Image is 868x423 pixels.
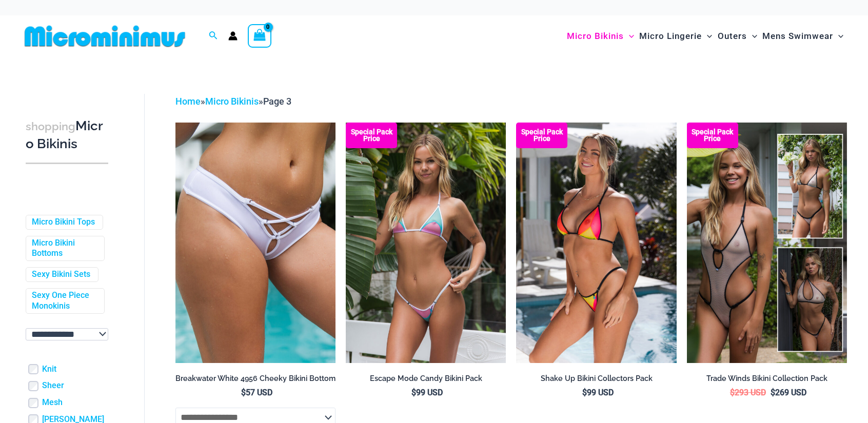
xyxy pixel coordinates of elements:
bdi: 57 USD [241,388,272,397]
span: » » [175,96,291,107]
h2: Trade Winds Bikini Collection Pack [687,374,847,384]
a: Trade Winds Bikini Collection Pack [687,374,847,387]
span: $ [771,388,775,397]
a: Shake Up Sunset 3145 Top 4145 Bottom 04 Shake Up Sunset 3145 Top 4145 Bottom 05Shake Up Sunset 31... [516,123,676,362]
b: Special Pack Price [346,129,397,142]
a: OutersMenu ToggleMenu Toggle [715,21,760,52]
a: Sexy Bikini Sets [32,269,90,280]
a: Mesh [42,397,63,408]
h2: Escape Mode Candy Bikini Pack [346,374,506,384]
span: $ [730,388,735,397]
span: $ [411,388,416,397]
a: Micro Bikini Bottoms [32,238,96,259]
span: Menu Toggle [833,23,843,49]
span: shopping [26,120,75,133]
span: $ [582,388,587,397]
nav: Site Navigation [563,19,847,53]
a: Escape Mode Candy 3151 Top 4151 Bottom 02 Escape Mode Candy 3151 Top 4151 Bottom 04Escape Mode Ca... [346,123,506,362]
h3: Micro Bikinis [26,117,108,153]
a: Micro BikinisMenu ToggleMenu Toggle [564,21,637,52]
a: Mens SwimwearMenu ToggleMenu Toggle [760,21,846,52]
span: Menu Toggle [702,23,712,49]
a: Micro LingerieMenu ToggleMenu Toggle [637,21,715,52]
select: wpc-taxonomy-pa_color-745982 [26,328,108,340]
bdi: 293 USD [730,388,766,397]
a: Account icon link [228,31,238,41]
bdi: 269 USD [771,388,806,397]
h2: Breakwater White 4956 Cheeky Bikini Bottom [175,374,336,384]
b: Special Pack Price [516,129,567,142]
a: Micro Bikini Tops [32,217,95,228]
a: Micro Bikinis [205,96,259,107]
span: Page 3 [263,96,291,107]
b: Special Pack Price [687,129,738,142]
span: Micro Lingerie [639,23,702,49]
a: Home [175,96,201,107]
span: Menu Toggle [747,23,757,49]
a: Search icon link [209,30,218,43]
a: Sheer [42,380,64,391]
span: Micro Bikinis [567,23,624,49]
img: MM SHOP LOGO FLAT [21,25,189,48]
a: Knit [42,364,56,375]
span: $ [241,388,246,397]
a: Escape Mode Candy Bikini Pack [346,374,506,387]
a: Sexy One Piece Monokinis [32,290,96,312]
a: Collection Pack (1) Trade Winds IvoryInk 317 Top 469 Thong 11Trade Winds IvoryInk 317 Top 469 Tho... [687,123,847,362]
img: Shake Up Sunset 3145 Top 4145 Bottom 04 [516,123,676,362]
bdi: 99 USD [582,388,614,397]
span: Outers [718,23,747,49]
img: Breakwater White 4956 Shorts 01 [175,123,336,362]
img: Escape Mode Candy 3151 Top 4151 Bottom 02 [346,123,506,362]
h2: Shake Up Bikini Collectors Pack [516,374,676,384]
a: Breakwater White 4956 Shorts 01Breakwater White 341 Top 4956 Shorts 04Breakwater White 341 Top 49... [175,123,336,362]
img: Collection Pack (1) [687,123,847,362]
a: Breakwater White 4956 Cheeky Bikini Bottom [175,374,336,387]
span: Menu Toggle [624,23,634,49]
span: Mens Swimwear [762,23,833,49]
a: Shake Up Bikini Collectors Pack [516,374,676,387]
bdi: 99 USD [411,388,443,397]
a: View Shopping Cart, empty [248,24,271,48]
